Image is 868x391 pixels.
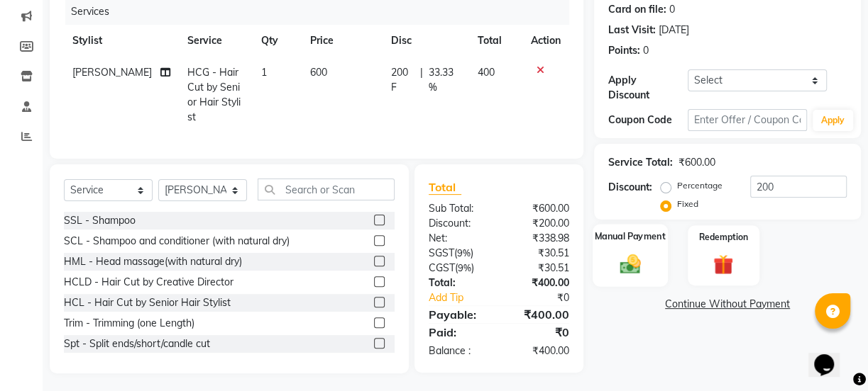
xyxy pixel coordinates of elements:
[310,66,327,79] span: 600
[419,65,422,95] span: |
[64,316,194,331] div: Trim - Trimming (one Length)
[643,43,649,58] div: 0
[72,66,152,79] span: [PERSON_NAME]
[499,246,580,261] div: ₹30.51
[677,179,723,192] label: Percentage
[688,109,807,131] input: Enter Offer / Coupon Code
[458,262,471,273] span: 9%
[499,201,580,216] div: ₹600.00
[522,25,569,57] th: Action
[699,231,748,244] label: Redemption
[418,344,499,358] div: Balance :
[707,252,740,277] img: _gift.svg
[64,213,136,228] div: SSL - Shampoo
[499,231,580,246] div: ₹338.98
[428,65,461,95] span: 33.33 %
[499,261,580,276] div: ₹30.51
[64,336,210,351] div: Spt - Split ends/short/candle cut
[258,178,395,200] input: Search or Scan
[608,73,688,103] div: Apply Discount
[499,324,580,341] div: ₹0
[64,275,234,290] div: HCLD - Hair Cut by Creative Director
[418,216,499,231] div: Discount:
[499,344,580,358] div: ₹400.00
[597,297,858,312] a: Continue Without Payment
[64,295,231,310] div: HCL - Hair Cut by Senior Hair Stylist
[613,251,647,276] img: _cash.svg
[418,261,499,276] div: ( )
[418,306,499,323] div: Payable:
[261,66,267,79] span: 1
[608,43,640,58] div: Points:
[608,23,656,38] div: Last Visit:
[64,254,242,269] div: HML - Head massage(with natural dry)
[808,334,854,377] iframe: chat widget
[608,180,652,195] div: Discount:
[595,229,666,243] label: Manual Payment
[418,290,512,305] a: Add Tip
[679,155,715,170] div: ₹600.00
[608,113,688,127] div: Coupon Code
[429,246,454,259] span: SGST
[418,276,499,290] div: Total:
[253,25,302,57] th: Qty
[418,324,499,341] div: Paid:
[499,276,580,290] div: ₹400.00
[457,247,471,259] span: 9%
[179,25,253,57] th: Service
[659,23,689,38] div: [DATE]
[302,25,383,57] th: Price
[64,25,179,57] th: Stylist
[391,65,414,95] span: 200 F
[429,180,461,195] span: Total
[677,198,698,210] label: Fixed
[418,231,499,246] div: Net:
[478,66,495,79] span: 400
[499,216,580,231] div: ₹200.00
[418,246,499,261] div: ( )
[608,2,666,17] div: Card on file:
[499,306,580,323] div: ₹400.00
[669,2,675,17] div: 0
[469,25,522,57] th: Total
[418,201,499,216] div: Sub Total:
[608,155,673,170] div: Service Total:
[187,66,241,123] span: HCG - Hair Cut by Senior Hair Stylist
[383,25,469,57] th: Disc
[512,290,580,305] div: ₹0
[64,234,290,249] div: SCL - Shampoo and conditioner (with natural dry)
[429,261,455,274] span: CGST
[813,110,853,131] button: Apply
